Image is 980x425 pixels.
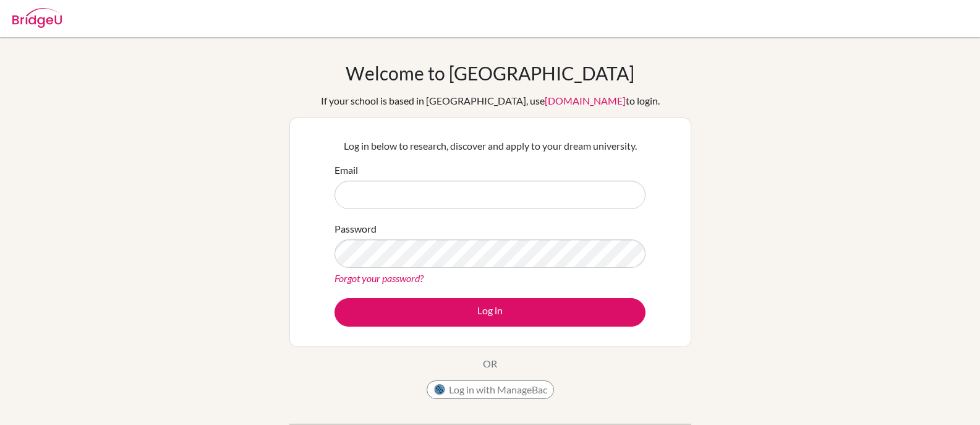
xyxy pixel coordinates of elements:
label: Email [334,163,358,178]
img: Bridge-U [12,8,62,28]
div: If your school is based in [GEOGRAPHIC_DATA], use to login. [321,93,660,108]
p: OR [483,356,497,371]
a: Forgot your password? [334,272,424,284]
h1: Welcome to [GEOGRAPHIC_DATA] [346,62,634,84]
a: [DOMAIN_NAME] [545,95,626,106]
label: Password [334,221,377,236]
button: Log in with ManageBac [427,380,554,399]
p: Log in below to research, discover and apply to your dream university. [334,139,646,153]
button: Log in [334,298,646,327]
